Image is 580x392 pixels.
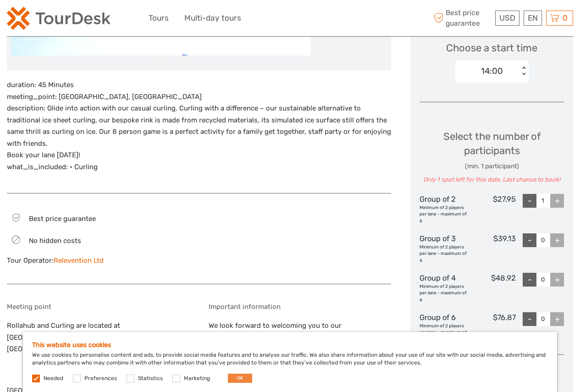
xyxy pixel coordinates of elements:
[44,375,63,382] label: Needed
[550,312,564,326] div: +
[228,374,252,383] button: OK
[420,323,468,342] div: Minimum of 2 players per lane - maximum of 6
[468,194,516,224] div: $27.95
[468,233,516,264] div: $39.13
[420,233,468,264] div: Group of 3
[184,375,210,382] label: Marketing
[523,312,536,326] div: -
[84,375,117,382] label: Preferences
[149,11,169,25] a: Tours
[550,273,564,287] div: +
[420,244,468,263] div: Minimum of 2 players per lane - maximum of 6
[209,320,391,367] p: We look forward to welcoming you to our [GEOGRAPHIC_DATA]. Our Curling lanes are situated in [GEO...
[431,8,493,28] span: Best price guarantee
[468,312,516,342] div: $76.87
[523,194,536,208] div: -
[7,320,189,355] p: Rollahub and Curling are located at [GEOGRAPHIC_DATA], [GEOGRAPHIC_DATA], [GEOGRAPHIC_DATA].
[524,11,542,26] div: EN
[7,303,189,311] h5: Meeting point
[446,41,537,55] span: Choose a start time
[7,256,189,265] div: Tour Operator:
[420,176,564,184] div: Only 1 spot left for this date. Last chance to book!
[7,79,391,173] p: duration: 45 Minutes meeting_point: [GEOGRAPHIC_DATA], [GEOGRAPHIC_DATA] description: Glide into ...
[420,312,468,342] div: Group of 6
[32,341,548,349] h5: This website uses cookies
[561,13,569,22] span: 0
[420,162,564,171] div: (min. 1 participant)
[184,11,241,25] a: Multi-day tours
[420,273,468,303] div: Group of 4
[523,233,536,247] div: -
[420,194,468,224] div: Group of 2
[7,7,110,30] img: 2254-3441b4b5-4e5f-4d00-b396-31f1d84a6ebf_logo_small.png
[420,129,564,184] div: Select the number of participants
[420,283,468,303] div: Minimum of 2 players per lane - maximum of 6
[550,194,564,208] div: +
[54,256,104,265] a: Relevention Ltd
[519,66,527,76] div: < >
[550,233,564,247] div: +
[29,215,96,223] span: Best price guarantee
[29,237,81,245] span: No hidden costs
[420,204,468,224] div: Minimum of 2 players per lane - maximum of 6
[499,13,515,22] span: USD
[138,375,163,382] label: Statistics
[23,332,557,392] div: We use cookies to personalise content and ads, to provide social media features and to analyse ou...
[523,273,536,287] div: -
[209,303,391,311] h5: Important information
[481,65,503,77] div: 14:00
[468,273,516,303] div: $48.92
